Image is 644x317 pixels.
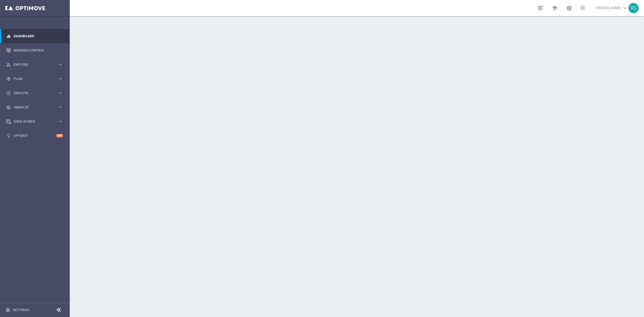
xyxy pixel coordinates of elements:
div: Dashboard [6,29,63,43]
div: Mission Control [6,43,63,57]
div: Execute [6,91,58,96]
a: Settings [13,308,29,312]
div: RG [628,3,639,13]
span: Data Studio [14,120,58,123]
button: equalizer Dashboard [6,34,63,38]
button: gps_fixed Plan keyboard_arrow_right [6,77,63,81]
a: Mission Control [14,43,63,57]
i: lightbulb [6,133,11,138]
i: keyboard_arrow_right [58,119,63,124]
a: Optibot [14,129,56,143]
span: school [552,5,558,11]
button: Data Studio keyboard_arrow_right [6,119,63,124]
span: Execute [14,92,58,95]
i: keyboard_arrow_right [58,62,63,67]
i: keyboard_arrow_right [58,105,63,110]
div: Data Studio [6,119,58,124]
button: lightbulb Optibot +10 [6,134,63,138]
button: play_circle_outline Execute keyboard_arrow_right [6,91,63,95]
span: Analyze [14,106,58,109]
i: gps_fixed [6,76,11,81]
button: Mission Control [6,48,63,53]
i: keyboard_arrow_right [58,90,63,96]
i: settings [5,308,10,312]
div: Plan [6,76,58,81]
div: +10 [56,134,63,137]
i: keyboard_arrow_right [58,76,63,81]
button: person_search Explore keyboard_arrow_right [6,63,63,67]
i: track_changes [6,105,11,110]
div: Optibot [6,129,63,143]
div: Analyze [6,105,58,110]
i: person_search [6,62,11,67]
div: Explore [6,62,58,67]
span: Explore [14,63,58,66]
a: [PERSON_NAME]keyboard_arrow_down [596,4,628,12]
i: equalizer [6,34,11,39]
a: Dashboard [14,29,63,43]
i: play_circle_outline [6,91,11,96]
span: keyboard_arrow_down [622,5,628,11]
span: Plan [14,77,58,81]
button: track_changes Analyze keyboard_arrow_right [6,105,63,110]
